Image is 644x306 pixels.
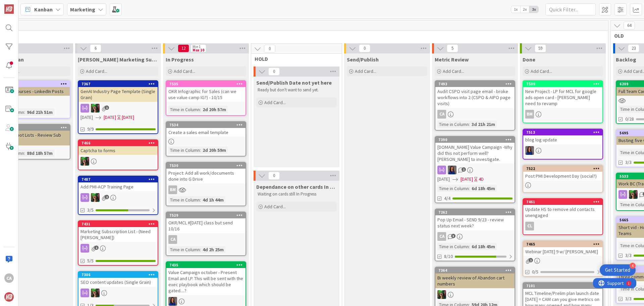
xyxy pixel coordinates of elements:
div: 7487 [82,177,158,182]
div: 7465 [523,241,602,247]
div: 7493 [435,81,515,87]
div: 7509New Project - LP for MCL for google ads open card - [PERSON_NAME] need to revamp [523,81,602,108]
div: CA [435,110,515,119]
span: : [24,108,25,116]
div: Project: Add all work/documents done into G Drive [166,169,246,183]
div: Min 1 [193,45,201,48]
div: 7306 [82,272,158,277]
div: SL [78,193,158,202]
span: 59 [535,44,546,52]
span: 0 [268,68,280,76]
span: 0/5 [532,268,538,275]
input: Quick Filter... [545,3,596,15]
div: 7435 [169,263,246,267]
div: CA [168,235,177,244]
span: 2 [105,195,109,199]
div: CA [435,232,515,241]
p: Waiting on cards still In Progress [258,191,335,197]
div: BM [523,110,602,119]
div: 7535OKR Infographic for Sales (can we use value camp IG?) - 10/15 [166,81,246,102]
span: In Progress [166,56,194,63]
span: Send/Publish Date not yet here [256,79,332,86]
div: SL [435,290,515,299]
div: 7493 [438,82,515,86]
div: 7390[DOMAIN_NAME] Value Campaign -Why did this not perform well? [PERSON_NAME] to investigate. [435,137,515,164]
div: 7530 [166,163,246,169]
div: 6d 18h 45m [470,185,497,192]
div: Time in Column [168,106,200,113]
div: 7461Update HS to remove old contacts unengaged [523,199,602,220]
div: 7262 [435,209,515,215]
span: Add Card... [355,68,376,74]
div: 7465 [526,242,602,247]
div: Marketing Subscription List - (Need [PERSON_NAME]) [78,227,158,242]
div: SL [78,157,158,166]
div: 7466 [78,140,158,146]
div: 7522 [523,166,602,172]
span: 3 [451,234,455,238]
span: 3/5 [87,207,94,214]
div: 7431 [78,221,158,227]
div: 7364 [438,268,515,273]
div: 7390 [438,137,515,142]
span: [DATE] [104,114,116,121]
span: 5 [447,44,458,52]
span: : [200,106,201,113]
span: : [200,146,201,154]
div: Pop Up Email - SEND 9/23 - review status next week? [435,215,515,230]
div: Webinar [DATE] 9 w/ [PERSON_NAME] [523,247,602,256]
div: 7529OKR/MCL #[DATE] class but send 10/16 [166,212,246,233]
img: SL [80,157,89,166]
span: Add Card... [264,99,286,105]
div: CA [4,273,14,283]
div: 7535 [169,82,246,86]
span: : [469,243,470,250]
div: 7522Post PMI Development Day (social?) [523,166,602,180]
span: Send/Publish [347,56,379,63]
span: : [469,121,470,128]
div: BM [525,110,534,119]
div: 88d 18h 57m [25,149,54,157]
span: Backlog [616,56,636,63]
span: : [200,196,201,204]
img: SL [448,166,457,174]
div: 6d 18h 45m [470,243,497,250]
div: Audit CSPO visit page email - broke workflows into 2 (CSPO & AIPO page visits) [435,87,515,108]
span: [DATE] [80,114,93,121]
img: SL [91,104,100,113]
span: [DATE] [461,176,473,183]
div: 7509 [523,81,602,87]
span: Scott's Marketing Support IN Progress [78,56,158,63]
div: 7529 [169,213,246,218]
div: 7390 [435,137,515,143]
div: 4 [630,263,636,269]
div: 7509 [526,82,602,86]
div: CA [166,235,246,244]
img: Visit kanbanzone.com [4,4,14,14]
span: 0 [268,172,280,180]
div: 7466Captcha to forms [78,140,158,155]
span: 9/9 [87,126,94,133]
img: SL [437,290,446,299]
span: 3x [529,6,538,13]
span: Add Card... [531,68,552,74]
div: SL [435,166,515,174]
div: 2d 20h 57m [201,106,228,113]
img: SL [91,193,100,202]
span: 1 [105,105,109,110]
span: 3/3 [625,252,632,259]
div: 7530 [169,163,246,168]
span: Add Card... [174,68,195,74]
span: Add Card... [443,68,464,74]
div: 7493Audit CSPO visit page email - broke workflows into 2 (CSPO & AIPO page visits) [435,81,515,108]
div: SL [166,297,246,306]
span: 8/10 [444,253,453,260]
img: SL [91,289,100,297]
div: Add PMI-ACP Training Page [78,182,158,191]
div: Time in Column [437,185,469,192]
span: 4/4 [444,195,450,202]
div: 4D [479,176,484,183]
div: 7431 [82,222,158,226]
div: 7367 [82,82,158,86]
div: 7513 [523,129,602,135]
